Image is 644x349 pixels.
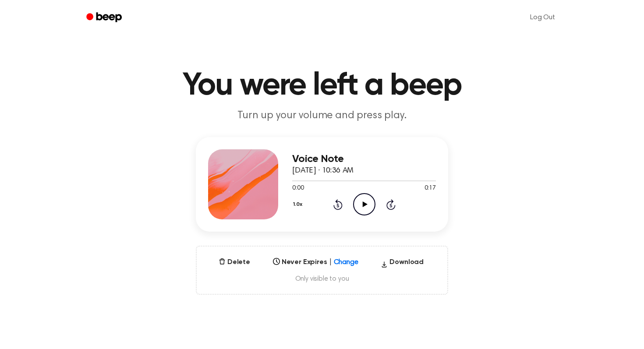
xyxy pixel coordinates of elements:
[292,153,436,165] h3: Voice Note
[292,184,304,193] span: 0:00
[521,7,564,28] a: Log Out
[154,109,490,123] p: Turn up your volume and press play.
[98,70,546,102] h1: You were left a beep
[207,275,437,283] span: Only visible to you
[292,167,354,175] span: [DATE] · 10:36 AM
[292,197,305,212] button: 1.0x
[80,9,130,26] a: Beep
[215,257,254,268] button: Delete
[377,257,427,271] button: Download
[425,184,436,193] span: 0:17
